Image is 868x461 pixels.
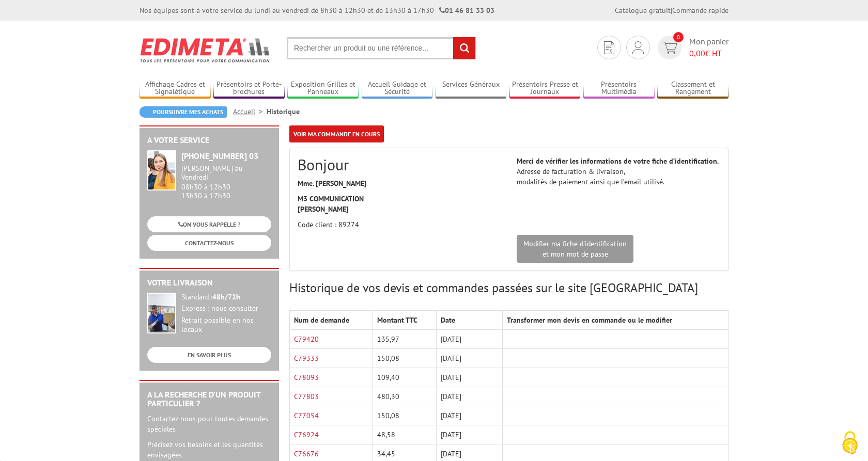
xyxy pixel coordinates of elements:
[437,406,502,425] td: [DATE]
[294,430,319,439] a: C76924
[298,194,364,214] strong: M3 COMMUNICATION [PERSON_NAME]
[662,42,677,54] img: devis rapide
[604,41,614,54] img: devis rapide
[439,6,494,15] strong: 01 46 81 33 03
[298,156,501,173] h2: Bonjour
[294,335,319,344] a: C79420
[373,330,436,349] td: 135,97
[373,425,436,444] td: 48,58
[139,80,211,97] a: Affichage Cadres et Signalétique
[294,449,319,458] a: C76676
[373,368,436,387] td: 109,40
[147,439,271,460] p: Précisez vos besoins et les quantités envisagées
[181,316,271,335] div: Retrait possible en nos locaux
[181,151,258,161] strong: [PHONE_NUMBER] 03
[147,150,176,190] img: widget-service.jpg
[139,5,494,15] div: Nos équipes sont à votre service du lundi au vendredi de 8h30 à 12h30 et de 13h30 à 17h30
[373,349,436,368] td: 150,08
[502,311,728,330] th: Transformer mon devis en commande ou le modifier
[437,368,502,387] td: [DATE]
[290,311,373,330] th: Num de demande
[689,36,729,59] span: Mon panier
[147,235,271,251] a: CONTACTEZ-NOUS
[289,281,729,295] h3: Historique de vos devis et commandes passées sur le site [GEOGRAPHIC_DATA]
[147,278,271,288] h2: Votre livraison
[437,349,502,368] td: [DATE]
[139,106,227,118] a: Poursuivre mes achats
[212,292,240,301] strong: 48h/72h
[298,219,501,230] p: Code client : 89274
[181,304,271,313] div: Express : nous consulter
[294,373,319,382] a: C78093
[294,354,319,363] a: C79333
[837,430,863,456] img: Cookies (fenêtre modale)
[437,311,502,330] th: Date
[672,6,729,15] a: Commande rapide
[615,6,671,15] a: Catalogue gratuit
[147,347,271,363] a: EN SAVOIR PLUS
[689,47,729,59] span: € HT
[289,125,384,142] a: Voir ma commande en cours
[373,406,436,425] td: 150,08
[437,387,502,406] td: [DATE]
[147,414,271,434] p: Contactez-nous pour toutes demandes spéciales
[287,80,359,97] a: Exposition Grilles et Panneaux
[213,80,285,97] a: Présentoirs et Porte-brochures
[181,164,271,200] div: 08h30 à 12h30 13h30 à 17h30
[181,293,271,302] div: Standard :
[615,5,729,15] div: |
[437,425,502,444] td: [DATE]
[453,37,475,59] input: rechercher
[147,136,271,145] h2: A votre service
[147,293,176,333] img: widget-livraison.jpg
[517,156,719,166] strong: Merci de vérifier les informations de votre fiche d’identification.
[267,106,300,117] li: Historique
[287,37,476,59] input: Rechercher un produit ou une référence...
[437,330,502,349] td: [DATE]
[832,426,868,461] button: Cookies (fenêtre modale)
[632,41,644,54] img: devis rapide
[233,107,267,116] a: Accueil
[147,216,271,232] a: ON VOUS RAPPELLE ?
[294,392,319,401] a: C77803
[436,80,507,97] a: Services Généraux
[139,31,271,69] img: Edimeta
[298,179,367,188] strong: Mme. [PERSON_NAME]
[181,164,271,182] div: [PERSON_NAME] au Vendredi
[655,36,729,59] a: devis rapide 0 Mon panier 0,00€ HT
[583,80,655,97] a: Présentoirs Multimédia
[657,80,729,97] a: Classement et Rangement
[509,80,581,97] a: Présentoirs Presse et Journaux
[373,311,436,330] th: Montant TTC
[373,387,436,406] td: 480,30
[294,411,319,420] a: C77054
[517,156,720,187] p: Adresse de facturation & livraison, modalités de paiement ainsi que l’email utilisé.
[147,390,271,408] h2: A la recherche d'un produit particulier ?
[673,32,684,42] span: 0
[362,80,433,97] a: Accueil Guidage et Sécurité
[689,48,705,58] span: 0,00
[517,235,633,263] a: Modifier ma fiche d'identificationet mon mot de passe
